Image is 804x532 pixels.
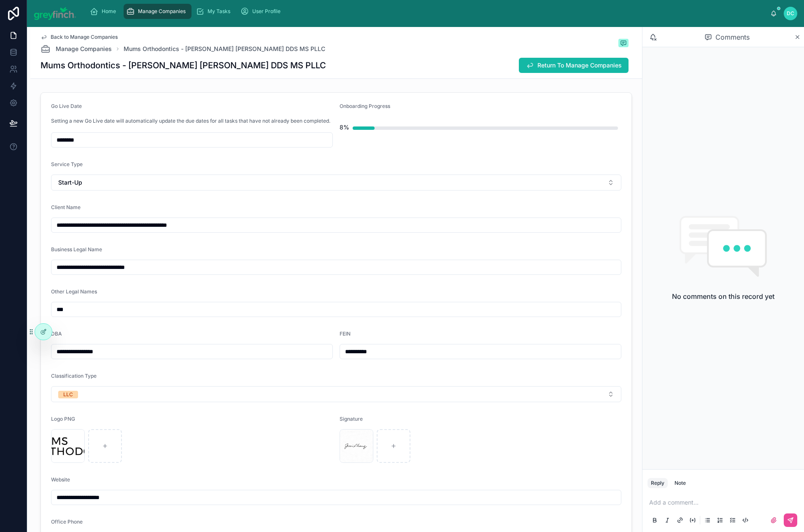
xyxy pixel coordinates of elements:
span: Back to Manage Companies [51,34,118,40]
span: Office Phone [51,519,83,525]
span: User Profile [252,8,281,15]
a: Back to Manage Companies [40,34,118,40]
button: Reply [648,478,668,488]
a: Manage Companies [124,4,192,19]
span: Manage Companies [56,45,112,53]
span: Return To Manage Companies [537,61,622,70]
span: Signature [340,416,363,422]
a: Manage Companies [40,44,112,54]
span: Service Type [51,161,83,167]
button: Note [671,478,689,488]
a: User Profile [238,4,286,19]
span: Onboarding Progress [340,103,390,109]
span: Go Live Date [51,103,82,109]
button: Select Button [51,175,621,191]
span: My Tasks [208,8,230,15]
span: DC [787,10,794,17]
span: Classification Type [51,373,97,379]
img: App logo [34,7,76,20]
span: Website [51,476,70,483]
span: DBA [51,330,62,337]
span: FEIN [340,330,351,337]
button: Select Button [51,386,621,402]
button: Return To Manage Companies [519,58,629,73]
span: Other Legal Names [51,288,97,295]
span: Home [102,8,116,15]
span: Start-Up [58,178,82,187]
div: LLC [63,391,73,398]
span: Comments [715,32,750,42]
div: Note [674,480,686,486]
div: scrollable content [83,2,771,21]
div: 8% [340,119,349,136]
span: Business Legal Name [51,246,102,253]
a: My Tasks [193,4,236,19]
span: Logo PNG [51,416,75,422]
p: Setting a new Go Live date will automatically update the due dates for all tasks that have not al... [51,117,330,125]
span: Client Name [51,204,81,210]
span: Manage Companies [138,8,186,15]
h2: No comments on this record yet [672,291,774,301]
a: Home [87,4,122,19]
a: Mums Orthodontics - [PERSON_NAME] [PERSON_NAME] DDS MS PLLC [124,45,325,53]
h1: Mums Orthodontics - [PERSON_NAME] [PERSON_NAME] DDS MS PLLC [40,59,326,71]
